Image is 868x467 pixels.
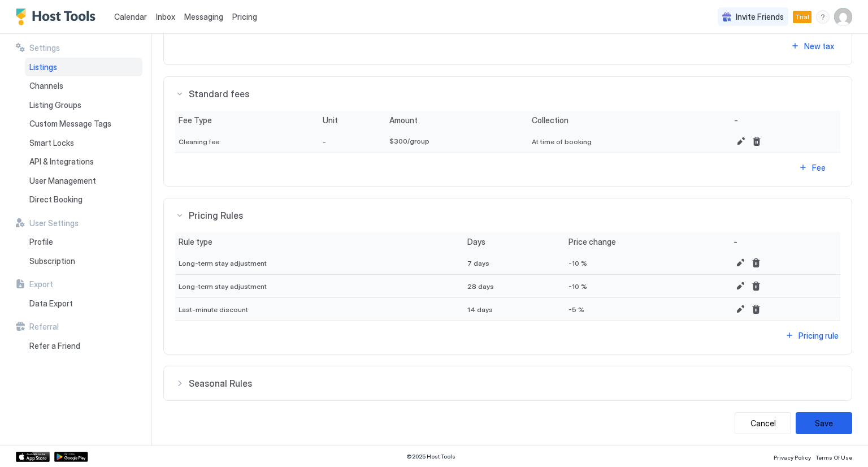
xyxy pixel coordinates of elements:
span: -5 % [568,305,584,314]
span: Price change [568,237,616,247]
a: Listing Groups [25,96,142,115]
a: Privacy Policy [774,451,811,462]
span: Fee Type [179,115,212,126]
a: Smart Locks [25,133,142,153]
button: Delete [749,302,763,316]
button: Fee [784,160,840,175]
a: Calendar [114,11,147,23]
span: Data Export [29,299,73,309]
span: Pricing [232,12,257,22]
div: Pricing rule [798,330,839,341]
span: Listings [29,62,57,72]
span: - [734,115,738,126]
span: Cleaning fee [179,137,219,146]
span: - [734,237,737,247]
a: Inbox [156,11,175,23]
a: App Store [16,452,50,462]
span: Messaging [184,12,223,21]
button: Edit [734,135,748,148]
div: New tax [804,40,834,52]
span: Direct Booking [29,194,83,205]
span: -10 % [568,282,587,291]
button: New tax [784,38,840,54]
a: Channels [25,76,142,96]
span: Listing Groups [29,100,81,110]
a: Listings [25,58,142,77]
a: Custom Message Tags [25,114,142,133]
span: Referral [29,322,59,332]
span: Rule type [179,237,212,247]
span: Terms Of Use [815,454,852,461]
span: Custom Message Tags [29,119,111,129]
span: © 2025 Host Tools [406,453,455,460]
a: User Management [25,171,142,191]
iframe: Intercom live chat [11,429,38,456]
span: Days [467,237,485,247]
button: Save [796,412,852,434]
span: Last-minute discount [179,305,248,314]
button: Standard fees [164,77,852,111]
button: Delete [749,256,763,270]
span: Pricing Rules [189,210,840,221]
span: API & Integrations [29,157,94,167]
span: Profile [29,237,53,247]
button: Edit [734,256,747,270]
a: Data Export [25,294,142,313]
span: Inbox [156,12,175,21]
div: Fee [812,162,826,174]
a: Messaging [184,11,223,23]
span: Smart Locks [29,138,74,148]
span: Calendar [114,12,147,21]
span: Long-term stay adjustment [179,259,267,267]
span: Export [29,279,53,289]
span: User Management [29,176,96,186]
button: Pricing Rules [164,198,852,232]
a: Direct Booking [25,190,142,209]
span: 7 days [467,259,489,267]
button: Cancel [735,412,791,434]
span: Privacy Policy [774,454,811,461]
span: Seasonal Rules [189,378,840,389]
a: Google Play Store [54,452,88,462]
button: Delete [749,279,763,293]
a: Subscription [25,252,142,271]
button: Seasonal Rules [164,366,852,400]
span: 14 days [467,305,493,314]
span: At time of booking [532,137,592,146]
div: menu [816,10,830,24]
span: Long-term stay adjustment [179,282,267,291]
button: Pricing rule [783,328,840,343]
span: Settings [29,43,60,53]
span: $ 300 /group [389,137,429,145]
span: Collection [532,115,568,126]
a: API & Integrations [25,152,142,171]
span: Subscription [29,256,75,266]
a: Profile [25,232,142,252]
button: Edit [734,302,747,316]
span: Amount [389,115,418,126]
a: Refer a Friend [25,336,142,356]
span: 28 days [467,282,494,291]
span: Trial [795,12,809,22]
span: - [323,137,326,146]
span: Standard fees [189,88,840,100]
span: Unit [323,115,338,126]
span: -10 % [568,259,587,267]
div: User profile [834,8,852,26]
button: Delete [750,135,763,148]
button: Edit [734,279,747,293]
a: Host Tools Logo [16,8,101,25]
span: Refer a Friend [29,341,80,351]
a: Terms Of Use [815,451,852,462]
span: Channels [29,81,63,91]
span: User Settings [29,218,79,228]
span: Invite Friends [736,12,784,22]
